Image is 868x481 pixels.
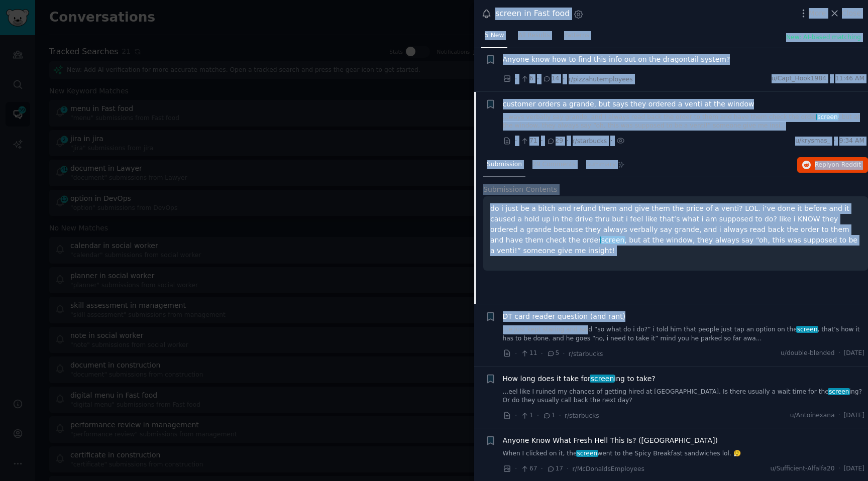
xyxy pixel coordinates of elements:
[834,137,836,146] span: ·
[559,410,561,421] span: ·
[503,388,865,405] a: ...eel like I ruined my chances of getting hired at [GEOGRAPHIC_DATA]. Is there usually a wait ti...
[485,31,504,40] span: 5 New
[541,348,543,359] span: ·
[838,411,840,420] span: ·
[563,348,565,359] span: ·
[520,349,537,358] span: 11
[503,435,718,446] a: Anyone Know What Fresh Hell This Is? ([GEOGRAPHIC_DATA])
[541,463,543,474] span: ·
[816,113,838,121] span: screen
[537,410,539,421] span: ·
[832,161,861,168] span: on Reddit
[515,74,517,84] span: ·
[565,412,599,419] span: r/starbucks
[798,8,826,19] button: More
[781,349,835,358] span: u/double-blended
[542,411,555,420] span: 1
[503,449,865,458] a: When I clicked on it, thescreenwent to the Spicy Breakfast sandwiches lol. 😮‍💨
[515,410,517,421] span: ·
[503,54,730,65] a: Anyone know how to find this info out on the dragontail system?
[795,137,830,146] span: u/krysmas_
[495,8,570,20] div: screen in Fast food
[830,74,832,83] span: ·
[569,76,633,83] span: r/pizzahutemployees
[844,349,864,358] span: [DATE]
[503,374,656,384] span: How long does it take for ing to take?
[487,160,522,169] span: Submission
[573,465,644,472] span: r/McDonaldsEmployees
[532,160,576,169] span: 29 Comments
[542,74,559,83] span: 14
[771,464,835,473] span: u/Sufficient-Alfalfa20
[838,464,840,473] span: ·
[503,113,865,131] a: ...ways verbally say grande, and i always read back the order to them and have them check the ord...
[518,31,550,40] span: All Results
[772,74,826,83] span: u/Capt_Hook1984
[490,203,861,256] p: do i just be a bitch and refund them and give them the price of a venti? LOL. i’ve done it before...
[838,349,840,358] span: ·
[786,33,861,42] button: New: AI-based matching
[590,375,615,383] span: screen
[828,388,850,395] span: screen
[573,138,607,145] span: r/starbucks
[564,31,589,40] span: Patterns
[481,28,507,48] a: 5 New
[520,137,537,146] span: 71
[796,326,818,333] span: screen
[537,74,539,84] span: ·
[520,464,537,473] span: 67
[567,136,569,146] span: ·
[503,325,865,343] a: ...e just kept staring and said “so what do i do?” i told him that people just tap an option on t...
[515,136,517,146] span: ·
[842,8,861,19] span: Close
[541,136,543,146] span: ·
[809,8,826,19] span: More
[610,136,612,146] span: ·
[586,160,616,169] span: Summary
[514,28,553,48] a: All Results
[503,374,656,384] a: How long does it take forscreening to take?
[844,464,864,473] span: [DATE]
[520,411,533,420] span: 1
[839,137,864,146] span: 9:34 AM
[576,450,598,457] span: screen
[547,349,559,358] span: 5
[483,184,558,195] span: Submission Contents
[829,8,861,19] button: Close
[520,74,533,83] span: 6
[790,411,835,420] span: u/Antoinexana
[563,74,565,84] span: ·
[835,74,864,83] span: 11:46 AM
[569,350,603,357] span: r/starbucks
[547,137,563,146] span: 29
[567,463,569,474] span: ·
[515,348,517,359] span: ·
[797,157,868,173] button: Replyon Reddit
[600,236,625,244] span: screen
[503,311,626,322] a: DT card reader question (and rant)
[503,99,754,109] a: customer orders a grande, but says they ordered a venti at the window
[561,28,593,48] a: Patterns
[547,464,563,473] span: 17
[815,161,861,170] span: Reply
[515,463,517,474] span: ·
[844,411,864,420] span: [DATE]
